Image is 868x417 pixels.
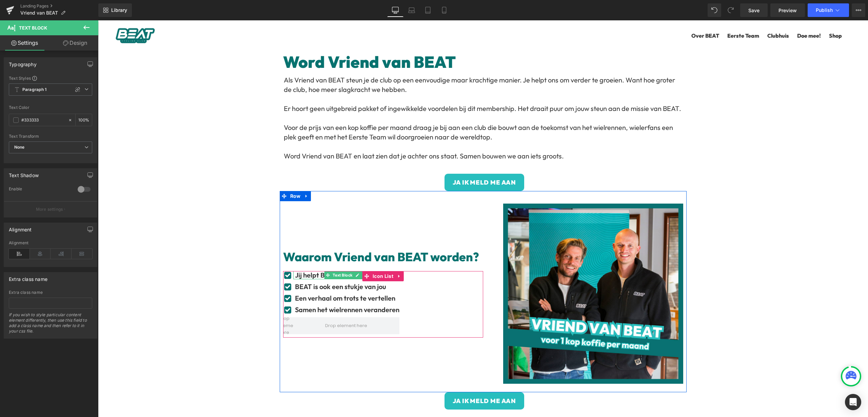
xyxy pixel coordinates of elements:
h1: Word Vriend van BEAT [185,32,585,52]
span: Icon List [273,251,297,261]
div: Alignment [9,241,92,245]
span: Vriend van BEAT [20,10,58,16]
p: More settings [36,206,63,212]
div: Extra class name [9,272,47,282]
b: Samen het wielrennen veranderen [197,285,301,293]
span: Library [111,7,127,13]
button: More [852,3,865,17]
b: Jij helpt BEAT naar de top [197,250,277,259]
div: Text Shadow [9,169,39,178]
a: Doe mee! [699,11,723,20]
span: Preview [778,7,797,14]
span: Ja ik meld me aan [355,157,418,167]
div: Text Styles [9,75,92,81]
b: Paragraph 1 [22,87,47,93]
div: Text Transform [9,134,92,139]
span: Text Block [19,25,47,31]
div: Enable [9,186,71,193]
span: Text Block [233,251,256,259]
a: Expand / Collapse [297,251,306,261]
div: Typography [9,58,37,67]
div: % [76,114,92,126]
span: Publish [816,7,833,13]
p: Voor de prijs van een kop koffie per maand draag je bij aan een club die bouwt aan de toekomst va... [186,102,585,121]
a: Ja ik meld me aan [347,372,426,389]
button: Publish [808,3,849,17]
b: None [14,145,25,150]
a: Desktop [387,3,403,17]
div: Open Intercom Messenger [845,394,861,410]
h1: Waarom Vriend van BEAT worden? [185,229,385,244]
p: Als Vriend van BEAT steun je de club op een eenvoudige maar krachtige manier. Je helpt ons om ver... [186,55,585,74]
a: Eerste Team [629,11,661,20]
div: Extra class name [9,290,92,295]
button: Redo [724,3,737,17]
div: Alignment [9,223,32,232]
a: Preview [770,3,805,17]
b: Een verhaal om trots te vertellen [197,273,297,282]
a: Expand / Collapse [204,171,213,181]
button: Undo [708,3,721,17]
a: Clubhuis [669,11,691,20]
a: Mobile [436,3,452,17]
a: New Library [98,3,132,17]
a: Design [51,35,100,51]
div: Text Color [9,105,92,110]
a: Ja ik meld me aan [347,153,426,171]
input: Color [21,116,65,124]
a: BEAT Cycling Club [17,7,58,24]
a: Shop [731,11,744,20]
span: Save [748,7,759,14]
b: BEAT is ook een stukje van jou [197,262,288,270]
span: Row [191,171,204,181]
a: Landing Pages [20,3,98,9]
button: More settings [4,201,97,217]
p: Er hoort geen uitgebreid pakket of ingewikkelde voordelen bij dit membership. Het draait puur om ... [186,83,585,93]
a: Tablet [420,3,436,17]
a: Expand / Collapse [263,251,270,259]
span: Ja ik meld me aan [355,376,418,385]
div: If you wish to style particular content element differently, then use this field to add a class n... [9,312,92,338]
p: Word Vriend van BEAT en laat zien dat je achter ons staat. Samen bouwen we aan iets groots. [186,131,585,140]
a: Over BEAT [593,11,621,20]
a: Laptop [403,3,420,17]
